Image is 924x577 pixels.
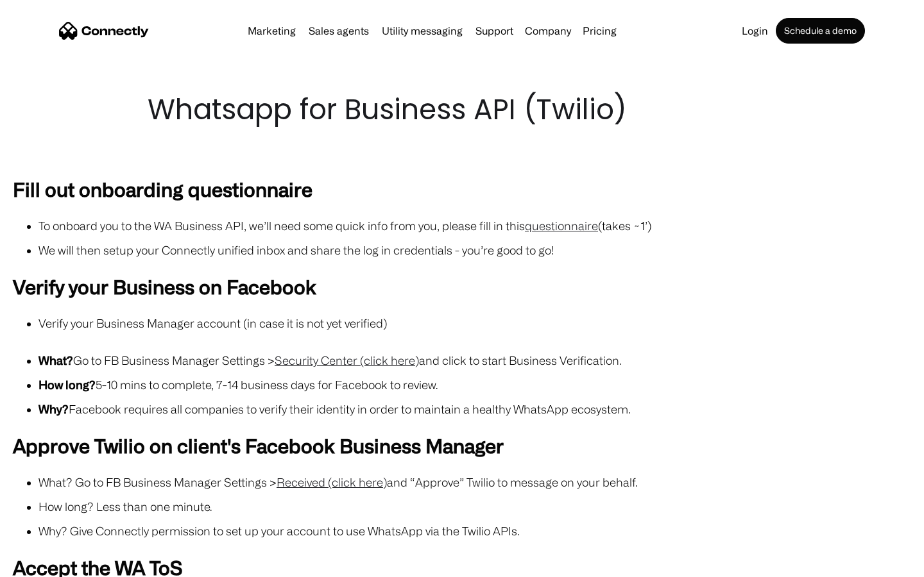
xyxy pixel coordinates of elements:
a: Login [737,26,773,36]
strong: Fill out onboarding questionnaire [13,178,312,200]
a: Schedule a demo [776,18,865,44]
strong: What? [38,354,73,367]
li: What? Go to FB Business Manager Settings > and “Approve” Twilio to message on your behalf. [38,473,911,491]
aside: Language selected: English [13,555,77,573]
a: Marketing [243,26,301,36]
li: Go to FB Business Manager Settings > and click to start Business Verification. [38,351,911,369]
li: Verify your Business Manager account (in case it is not yet verified) [38,314,911,332]
a: questionnaire [525,219,598,232]
li: To onboard you to the WA Business API, we’ll need some quick info from you, please fill in this (... [38,217,911,235]
h1: Whatsapp for Business API (Twilio) [148,90,776,130]
li: Facebook requires all companies to verify their identity in order to maintain a healthy WhatsApp ... [38,400,911,418]
div: Company [525,22,571,40]
li: 5-10 mins to complete, 7-14 business days for Facebook to review. [38,376,911,394]
a: Security Center (click here) [275,354,419,367]
li: Why? Give Connectly permission to set up your account to use WhatsApp via the Twilio APIs. [38,522,911,540]
strong: How long? [38,378,96,391]
ul: Language list [26,555,77,573]
li: We will then setup your Connectly unified inbox and share the log in credentials - you’re good to... [38,241,911,259]
a: Support [470,26,518,36]
a: Utility messaging [377,26,468,36]
a: Sales agents [304,26,374,36]
strong: Verify your Business on Facebook [13,276,316,297]
a: Received (click here) [277,476,387,489]
a: home [59,21,149,40]
li: How long? Less than one minute. [38,498,911,515]
div: Company [521,22,575,40]
a: Pricing [577,26,622,36]
strong: Approve Twilio on client's Facebook Business Manager [13,435,504,456]
strong: Why? [38,403,69,415]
